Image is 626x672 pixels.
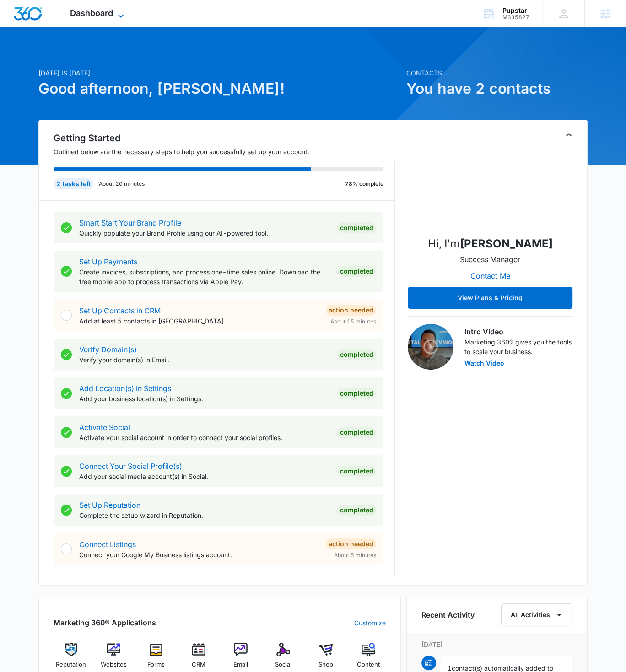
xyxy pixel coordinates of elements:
[502,14,529,21] div: account id
[54,131,395,145] h2: Getting Started
[354,618,386,628] a: Customize
[337,505,376,516] div: Completed
[101,660,127,669] span: Websites
[334,551,376,559] span: About 5 minutes
[448,664,452,672] span: 1
[79,511,330,520] p: Complete the setup wizard in Reputation.
[79,500,140,510] a: Set Up Reputation
[79,306,161,315] a: Set Up Contacts in CRM
[337,222,376,233] div: Completed
[79,550,318,559] p: Connect your Google My Business listings account.
[38,68,401,78] p: [DATE] is [DATE]
[79,257,137,266] a: Set Up Payments
[408,287,572,309] button: View Plans & Pricing
[406,78,588,100] h1: You have 2 contacts
[421,609,475,620] h6: Recent Activity
[79,316,318,326] p: Add at least 5 contacts in [GEOGRAPHIC_DATA].
[461,265,519,287] button: Contact Me
[70,8,113,18] span: Dashboard
[464,360,504,366] button: Watch Video
[330,317,376,326] span: About 15 minutes
[428,236,553,252] p: Hi, I'm
[326,305,376,316] div: Action Needed
[233,660,248,669] span: Email
[337,266,376,277] div: Completed
[406,68,588,78] p: Contacts
[337,427,376,438] div: Completed
[79,423,130,432] a: Activate Social
[38,78,401,100] h1: Good afternoon, [PERSON_NAME]!
[408,324,453,370] img: Intro Video
[79,345,137,354] a: Verify Domain(s)
[79,355,330,365] p: Verify your domain(s) in Email.
[460,254,520,265] p: Success Manager
[275,660,291,669] span: Social
[79,228,330,238] p: Quickly populate your Brand Profile using our AI-powered tool.
[79,462,182,471] a: Connect Your Social Profile(s)
[337,349,376,360] div: Completed
[54,178,93,189] div: 2 tasks left
[79,394,330,403] p: Add your business location(s) in Settings.
[79,267,330,286] p: Create invoices, subscriptions, and process one-time sales online. Download the free mobile app t...
[337,466,376,477] div: Completed
[318,660,333,669] span: Shop
[357,660,380,669] span: Content
[99,180,145,188] p: About 20 minutes
[345,180,383,188] p: 78% complete
[337,388,376,399] div: Completed
[79,540,136,549] a: Connect Listings
[79,433,330,442] p: Activate your social account in order to connect your social profiles.
[444,137,536,228] img: Mike Davin
[79,472,330,481] p: Add your social media account(s) in Social.
[79,218,181,227] a: Smart Start Your Brand Profile
[326,538,376,549] div: Action Needed
[464,326,572,337] h3: Intro Video
[464,337,572,356] p: Marketing 360® gives you the tools to scale your business.
[56,660,86,669] span: Reputation
[502,7,529,14] div: account name
[192,660,205,669] span: CRM
[460,237,553,250] strong: [PERSON_NAME]
[54,147,395,156] p: Outlined below are the necessary steps to help you successfully set up your account.
[147,660,165,669] span: Forms
[563,129,574,140] button: Toggle Collapse
[501,603,572,626] button: All Activities
[54,617,156,628] h2: Marketing 360® Applications
[79,384,171,393] a: Add Location(s) in Settings
[421,640,572,649] p: [DATE]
